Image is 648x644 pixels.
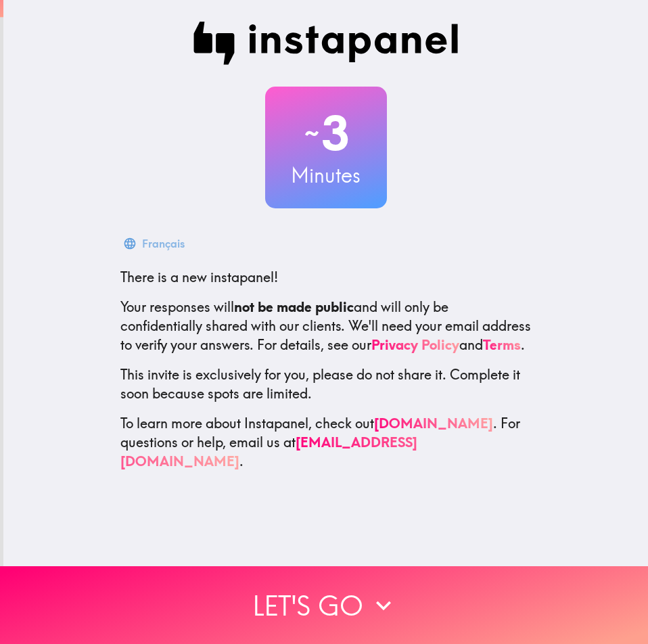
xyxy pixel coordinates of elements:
h3: Minutes [265,161,387,189]
h2: 3 [265,106,387,161]
a: Terms [483,336,521,353]
p: This invite is exclusively for you, please do not share it. Complete it soon because spots are li... [120,365,532,403]
div: Français [142,234,185,253]
span: ~ [302,113,321,154]
a: [DOMAIN_NAME] [374,415,493,432]
a: [EMAIL_ADDRESS][DOMAIN_NAME] [120,434,417,469]
img: Instapanel [193,22,459,65]
span: There is a new instapanel! [120,269,278,285]
p: Your responses will and will only be confidentially shared with our clients. We'll need your emai... [120,298,532,354]
b: not be made public [234,298,354,315]
a: Privacy Policy [371,336,459,353]
p: To learn more about Instapanel, check out . For questions or help, email us at . [120,414,532,471]
button: Français [120,230,190,257]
